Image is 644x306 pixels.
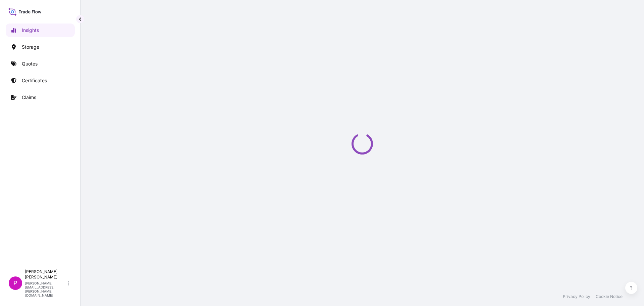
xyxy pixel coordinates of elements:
[6,40,75,54] a: Storage
[6,74,75,87] a: Certificates
[22,94,36,101] p: Claims
[13,280,17,287] span: P
[25,269,66,280] p: [PERSON_NAME] [PERSON_NAME]
[22,27,39,34] p: Insights
[563,294,590,299] a: Privacy Policy
[596,294,623,299] a: Cookie Notice
[6,91,75,104] a: Claims
[22,44,39,50] p: Storage
[22,77,47,84] p: Certificates
[22,60,38,67] p: Quotes
[6,57,75,71] a: Quotes
[25,281,66,297] p: [PERSON_NAME][EMAIL_ADDRESS][PERSON_NAME][DOMAIN_NAME]
[6,24,75,37] a: Insights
